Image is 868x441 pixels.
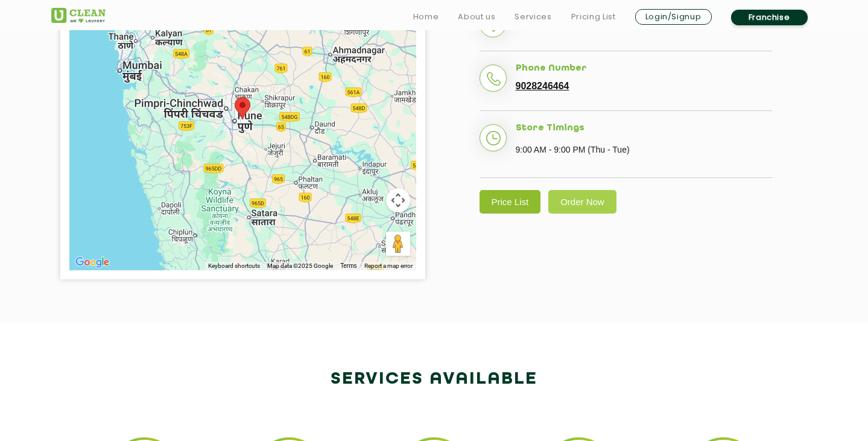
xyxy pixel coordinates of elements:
a: Report a map error [364,262,413,270]
button: Keyboard shortcuts [208,262,260,270]
span: Map data ©2025 Google [267,262,333,269]
a: Home [413,10,439,24]
a: Login/Signup [635,9,712,25]
a: Pricing List [571,10,616,24]
a: Franchise [731,10,808,25]
h2: Services available [51,365,817,394]
a: Terms [340,262,356,270]
a: Price List [480,190,541,214]
a: Services [515,10,551,24]
p: 9:00 AM - 9:00 PM (Thu - Tue) [516,141,772,159]
button: Drag Pegman onto the map to open Street View [386,232,410,256]
a: Open this area in Google Maps (opens a new window) [72,255,112,270]
button: Map camera controls [386,188,410,212]
a: About us [458,10,495,24]
h5: Store Timings [516,123,772,134]
a: 9028246464 [516,81,569,92]
img: UClean Laundry and Dry Cleaning [51,8,106,23]
img: Google [72,255,112,270]
h5: Phone Number [516,63,772,74]
a: Order Now [548,190,616,214]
